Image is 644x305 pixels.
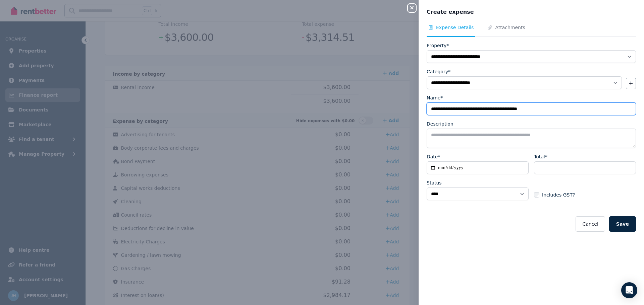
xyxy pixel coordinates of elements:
[495,24,525,31] span: Attachments
[609,216,636,232] button: Save
[427,121,453,127] label: Description
[427,8,474,16] span: Create expense
[427,42,449,49] label: Property*
[427,153,440,160] label: Date*
[542,192,575,198] span: Includes GST?
[621,282,637,298] div: Open Intercom Messenger
[427,179,442,186] label: Status
[576,216,605,232] button: Cancel
[427,68,450,75] label: Category*
[427,94,443,101] label: Name*
[436,24,474,31] span: Expense Details
[534,153,547,160] label: Total*
[534,192,539,198] input: Includes GST?
[427,24,636,37] nav: Tabs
